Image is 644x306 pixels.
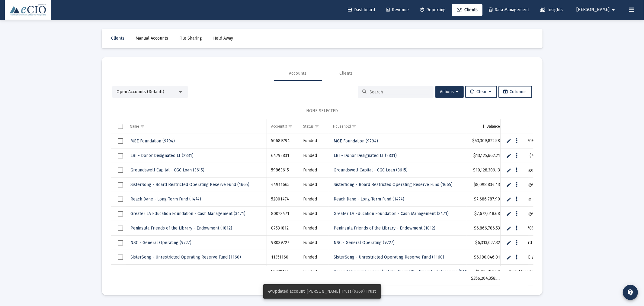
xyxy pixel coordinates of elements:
[130,253,242,262] a: SisterSong - Unrestricted Operating Reserve Fund (1160)
[348,7,375,12] span: Dashboard
[386,7,409,12] span: Revenue
[504,192,553,207] td: Reach Dane - Long-Term Fund (60% Equity)
[131,197,201,202] span: Reach Dane - Long-Term Fund (1474)
[315,124,319,129] span: Show filter options for column 'Status'
[267,250,299,265] td: 11351160
[334,197,404,202] span: Reach Dane - Long-Term Fund (1474)
[467,134,504,148] td: $43,309,822.58
[131,211,246,216] span: Greater LA Education Foundation - Cash Management (3471)
[440,89,459,94] span: Actions
[467,119,504,134] td: Column Balance
[540,7,563,12] span: Insights
[130,238,192,247] a: NSC - General Operating (9727)
[131,168,205,173] span: Groundswell Capital - CGC Loan (3615)
[175,32,207,44] a: File Sharing
[506,153,511,158] a: Edit
[130,209,246,218] a: Greater LA Education Foundation - Cash Management (3471)
[334,153,397,158] span: LBI - Donor Designated LT (2831)
[267,177,299,192] td: 44911665
[267,119,299,134] td: Column Account #
[506,226,511,231] a: Edit
[506,240,511,246] a: Edit
[118,197,123,202] div: Select row
[118,255,123,260] div: Select row
[334,138,378,144] span: MGE Foundation (9794)
[267,134,299,148] td: 50689794
[303,124,314,129] div: Status
[111,36,125,41] span: Clients
[136,36,168,41] span: Manual Accounts
[506,168,511,173] a: Edit
[467,148,504,163] td: $13,125,662.21
[334,182,453,187] span: SisterSong - Board Restricted Operating Reserve Fund (1665)
[487,124,500,129] div: Balance
[131,226,232,231] span: Peninsula Friends of the Library - Endowment (1812)
[140,124,145,129] span: Show filter options for column 'Name'
[267,148,299,163] td: 64792831
[467,250,504,265] td: $6,180,046.81
[465,86,497,98] button: Clear
[467,236,504,250] td: $6,313,027.32
[470,89,492,94] span: Clear
[333,180,453,189] a: SisterSong - Board Restricted Operating Reserve Fund (1665)
[118,226,123,231] div: Select row
[504,89,527,94] span: Columns
[213,36,233,41] span: Held Away
[126,119,267,134] td: Column Name
[180,36,202,41] span: File Sharing
[131,32,173,44] a: Manual Accounts
[107,32,130,44] a: Clients
[352,124,356,129] span: Show filter options for column 'Household'
[118,153,123,158] div: Select row
[504,250,553,265] td: 20% E / 80% FI
[268,289,376,294] span: Updated account: [PERSON_NAME] Trust (9369) Trust
[131,153,194,158] span: LBI - Donor Designated LT (2831)
[504,163,553,177] td: Cash Management (0% Equity)
[288,124,293,129] span: Show filter options for column 'Account #'
[467,177,504,192] td: $8,098,834.43
[289,70,307,76] div: Accounts
[9,4,46,16] img: Dashboard
[333,209,449,218] a: Greater LA Education Foundation - Cash Management (3471)
[506,197,511,202] a: Edit
[271,124,287,129] div: Account #
[340,70,353,76] div: Clients
[506,138,511,144] a: Edit
[118,138,123,144] div: Select row
[467,163,504,177] td: $10,128,309.13
[334,240,395,245] span: NSC - General Operating (9727)
[489,7,529,12] span: Data Management
[381,4,414,16] a: Revenue
[498,86,532,98] button: Columns
[504,177,553,192] td: Cash Management (0% Equity)
[303,269,325,275] div: Funded
[303,240,325,246] div: Funded
[484,4,534,16] a: Data Management
[334,255,444,260] span: SisterSong - Unrestricted Operating Reserve Fund (1160)
[333,195,405,203] a: Reach Dane - Long-Term Fund (1474)
[303,138,325,144] div: Funded
[118,182,123,187] div: Select row
[333,224,436,233] a: Peninsula Friends of the Library - Endowment (1812)
[370,90,429,95] input: Search
[627,289,634,296] mat-icon: contact_support
[131,182,250,187] span: SisterSong - Board Restricted Operating Reserve Fund (1665)
[504,265,553,279] td: Cash Management (0% Equity)
[267,236,299,250] td: 98039727
[504,236,553,250] td: NSC - Board Reserve & General Operating (20% Equity)
[118,124,123,129] div: Select all
[303,153,325,159] div: Funded
[130,124,139,129] div: Name
[303,182,325,188] div: Funded
[569,4,624,16] button: [PERSON_NAME]
[415,4,450,16] a: Reporting
[333,151,397,160] a: LBI - Donor Designated LT (2831)
[504,207,553,221] td: Cash Management (0% Equity)
[504,221,553,236] td: Standard 70% Equity
[299,119,329,134] td: Column Status
[333,267,471,276] a: Second Harvest Foodbank of Southern WI - Operating Reserves (8165)
[118,211,123,216] div: Select row
[267,265,299,279] td: 59338165
[506,182,511,187] a: Edit
[303,167,325,173] div: Funded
